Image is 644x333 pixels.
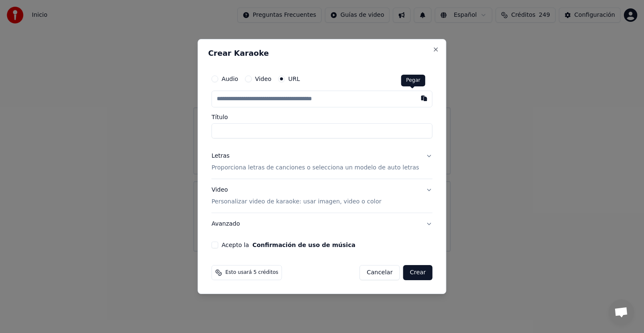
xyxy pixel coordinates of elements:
[221,242,355,248] label: Acepto la
[211,145,432,179] button: LetrasProporciona letras de canciones o selecciona un modelo de auto letras
[221,76,238,82] label: Audio
[211,179,432,213] button: VideoPersonalizar video de karaoke: usar imagen, video o color
[211,152,229,160] div: Letras
[211,164,419,172] p: Proporciona letras de canciones o selecciona un modelo de auto letras
[255,76,271,82] label: Video
[401,75,425,86] div: Pegar
[211,186,381,206] div: Video
[225,269,278,276] span: Esto usará 5 créditos
[360,265,400,280] button: Cancelar
[211,198,381,206] p: Personalizar video de karaoke: usar imagen, video o color
[252,242,356,248] button: Acepto la
[211,114,432,120] label: Título
[211,213,432,235] button: Avanzado
[208,49,436,57] h2: Crear Karaoke
[288,76,300,82] label: URL
[403,265,432,280] button: Crear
